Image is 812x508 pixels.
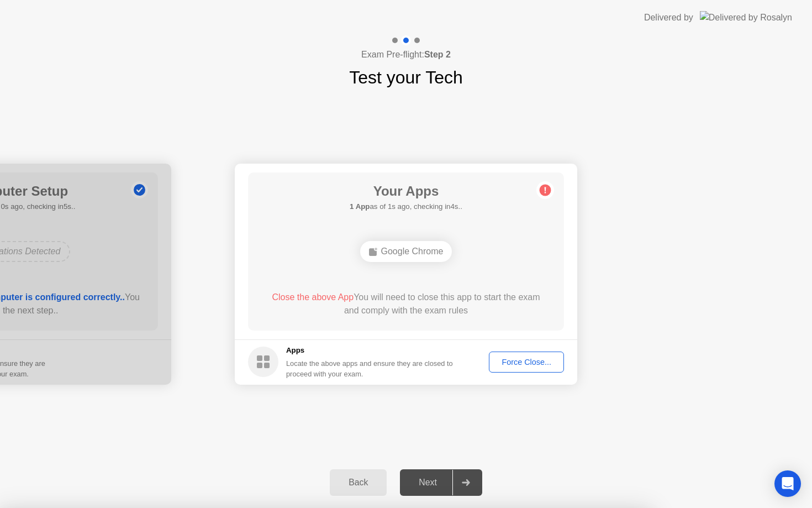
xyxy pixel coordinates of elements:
[361,48,451,61] h4: Exam Pre-flight:
[493,358,560,366] div: Force Close...
[272,292,354,302] span: Close the above App
[350,202,370,211] b: 1 App
[350,201,462,212] h5: as of 1s ago, checking in4s..
[424,50,451,59] b: Step 2
[350,181,462,201] h1: Your Apps
[774,470,801,497] div: Open Intercom Messenger
[333,478,383,488] div: Back
[286,345,454,356] h5: Apps
[644,11,693,24] div: Delivered by
[264,291,549,317] div: You will need to close this app to start the exam and comply with the exam rules
[700,11,792,24] img: Delivered by Rosalyn
[403,478,452,488] div: Next
[349,64,463,91] h1: Test your Tech
[286,358,454,379] div: Locate the above apps and ensure they are closed to proceed with your exam.
[360,241,452,262] div: Google Chrome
